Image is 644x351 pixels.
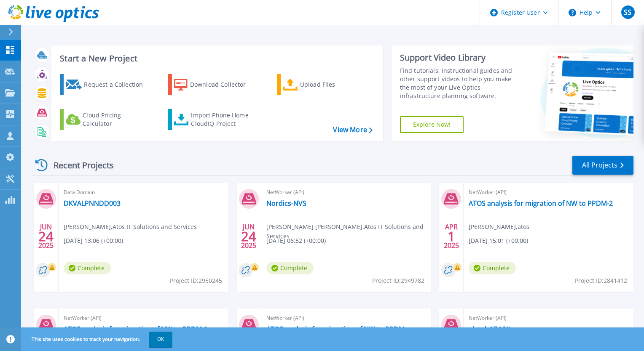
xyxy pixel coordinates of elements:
div: JUN 2025 [241,221,257,252]
div: Support Video Library [400,52,521,63]
div: JUN 2025 [38,221,54,252]
div: Find tutorials, instructional guides and other support videos to help you make the most of your L... [400,66,521,100]
span: Data Domain [64,188,223,197]
h3: Start a New Project [60,54,372,63]
span: [PERSON_NAME] , atos [469,222,529,231]
span: 24 [241,233,256,240]
span: [PERSON_NAME] [PERSON_NAME] , Atos IT Solutions and Services [266,222,431,241]
span: Complete [64,262,111,274]
a: Download Collector [168,74,262,95]
span: NetWorker (API) [266,314,426,323]
span: Project ID: 2841412 [575,276,627,285]
span: [DATE] 15:01 (+00:00) [469,236,528,245]
a: Nordics-NVS [266,199,306,207]
span: Complete [266,262,314,274]
a: ATOS analysis for migration of NW to PPDM [266,325,405,333]
span: NetWorker (API) [469,188,628,197]
span: Project ID: 2950245 [170,276,222,285]
div: Request a Collection [84,76,151,93]
button: OK [149,332,172,347]
span: 1 [448,233,455,240]
span: [PERSON_NAME] , Atos IT Solutions and Services [64,222,197,231]
div: Upload Files [300,76,368,93]
a: Cloud Pricing Calculator [60,109,154,130]
a: nlxndz17 NW [469,325,510,333]
a: All Projects [572,156,633,175]
span: Complete [469,262,516,274]
span: [DATE] 06:52 (+00:00) [266,236,326,245]
span: [DATE] 13:06 (+00:00) [64,236,123,245]
a: ATOS analysis for migration of NW to PPDM-1 [64,325,208,333]
span: NetWorker (API) [64,314,223,323]
a: Explore Now! [400,116,464,133]
span: 24 [38,233,54,240]
span: SS [624,9,631,16]
div: Recent Projects [32,155,125,175]
span: NetWorker (API) [266,188,426,197]
a: Upload Files [277,74,371,95]
div: Cloud Pricing Calculator [83,111,150,128]
a: View More [333,126,372,134]
div: Import Phone Home CloudIQ Project [191,111,257,128]
div: APR 2025 [443,221,459,252]
a: Request a Collection [60,74,154,95]
a: ATOS analysis for migration of NW to PPDM-2 [469,199,613,207]
span: This site uses cookies to track your navigation. [23,332,172,347]
span: NetWorker (API) [469,314,628,323]
a: DKVALPNNDD003 [64,199,121,207]
div: Download Collector [190,76,258,93]
span: Project ID: 2949782 [372,276,424,285]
